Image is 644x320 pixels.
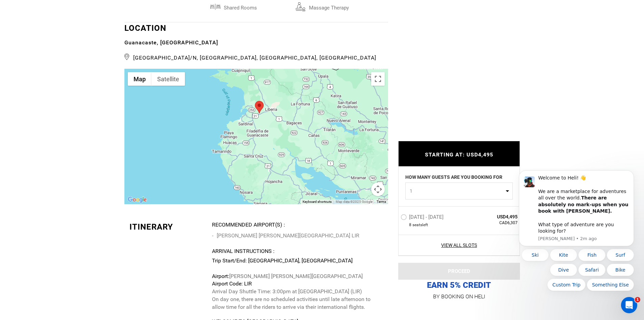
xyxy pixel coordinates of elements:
[212,257,383,311] p: [PERSON_NAME] [PERSON_NAME][GEOGRAPHIC_DATA] Arrival Day Shuttle Time: 3:00pm at [GEOGRAPHIC_DATA...
[220,2,295,10] span: Shared Rooms
[126,195,148,204] img: Google
[295,2,306,12] img: massagetherapy.svg
[212,221,383,229] div: Recommended Airport(s) :
[212,273,229,279] strong: Airport:
[425,151,493,158] span: STARTING AT: USD4,495
[410,188,504,194] span: 1
[398,263,520,280] button: PROCEED
[371,72,385,86] button: Toggle fullscreen view
[124,52,388,62] span: [GEOGRAPHIC_DATA]/N, [GEOGRAPHIC_DATA], [GEOGRAPHIC_DATA], [GEOGRAPHIC_DATA]
[303,199,332,204] button: Keyboard shortcuts
[377,200,386,204] a: Terms (opens in new tab)
[420,222,422,228] span: s
[621,297,637,313] iframe: Intercom live chat
[409,222,411,228] span: 8
[212,231,383,241] li: [PERSON_NAME] [PERSON_NAME][GEOGRAPHIC_DATA] LIR
[405,174,502,183] label: HOW MANY GUESTS ARE YOU BOOKING FOR
[212,248,383,255] div: Arrival Instructions :
[124,39,218,46] b: Guanacaste, [GEOGRAPHIC_DATA]
[210,2,220,12] img: sharedrooms.svg
[469,220,518,226] span: CAD6,307
[129,221,207,233] div: Itinerary
[469,213,518,220] span: USD4,495
[509,169,644,317] iframe: Intercom notifications message
[401,242,518,249] a: View All Slots
[635,297,640,302] span: 1
[401,214,445,222] label: [DATE] - [DATE]
[412,222,428,228] span: seat left
[126,195,148,204] a: Open this area in Google Maps (opens a new window)
[212,257,353,264] strong: Trip Start/End: [GEOGRAPHIC_DATA], [GEOGRAPHIC_DATA]
[128,72,151,86] button: Show street map
[306,2,381,10] span: massage therapy
[336,200,373,204] span: Map data ©2025 Google
[151,72,185,86] button: Show satellite imagery
[405,183,513,199] button: 1
[371,183,385,196] button: Map camera controls
[124,22,388,62] div: LOCATION
[398,292,520,301] p: BY BOOKING ON HELI
[212,280,252,287] strong: Airport Code: LIR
